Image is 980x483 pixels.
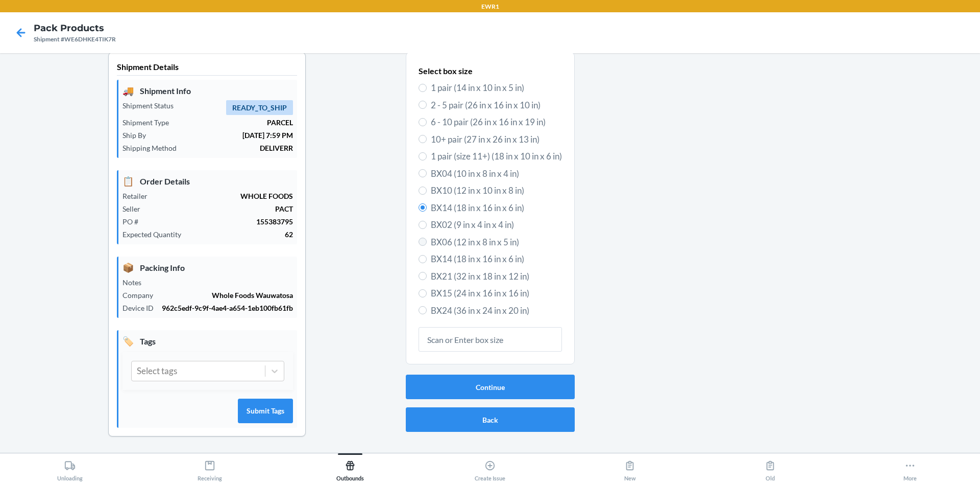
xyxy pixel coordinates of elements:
button: New [560,453,700,481]
span: 📋 [122,174,134,188]
p: PO # [122,216,146,227]
button: Submit Tags [238,399,293,423]
p: EWR1 [481,2,499,11]
p: DELIVERR [185,143,293,153]
button: Back [406,407,575,432]
input: 1 pair (14 in x 10 in x 5 in) [419,84,427,92]
p: Shipment Type [122,117,177,128]
p: Packing Info [122,261,293,274]
input: BX02 (9 in x 4 in x 4 in) [419,221,427,229]
span: BX04 (10 in x 8 in x 4 in) [431,167,562,180]
div: Outbounds [336,456,364,481]
p: Tags [122,334,293,348]
div: Shipment #WE6DHKE4TIK7R [34,35,116,44]
p: Notes [122,277,150,288]
input: BX14 (18 in x 16 in x 6 in) [419,255,427,263]
span: READY_TO_SHIP [226,100,293,115]
span: BX24 (36 in x 24 in x 20 in) [431,304,562,317]
p: Ship By [122,130,154,141]
p: Shipping Method [122,143,185,153]
p: Company [122,290,161,301]
p: Expected Quantity [122,229,189,240]
p: WHOLE FOODS [156,191,293,201]
input: BX04 (10 in x 8 in x 4 in) [419,169,427,177]
button: Receiving [140,453,280,481]
div: Select tags [137,364,177,378]
input: BX15 (24 in x 16 in x 16 in) [419,289,427,297]
p: Shipment Info [122,84,293,98]
span: BX21 (32 in x 18 in x 12 in) [431,270,562,283]
input: BX24 (36 in x 24 in x 20 in) [419,306,427,314]
p: PARCEL [177,117,293,128]
div: Create Issue [475,456,505,481]
input: 6 - 10 pair (26 in x 16 in x 19 in) [419,118,427,126]
div: Receiving [198,456,222,481]
div: New [624,456,636,481]
p: Shipment Status [122,100,182,111]
p: Retailer [122,191,156,201]
input: BX21 (32 in x 18 in x 12 in) [419,272,427,280]
span: 🏷️ [122,334,134,348]
span: 🚚 [122,84,134,98]
span: 1 pair (size 11+) (18 in x 10 in x 6 in) [431,150,562,163]
span: BX15 (24 in x 16 in x 16 in) [431,287,562,300]
input: BX06 (12 in x 8 in x 5 in) [419,238,427,246]
h4: Pack Products [34,21,116,35]
p: 155383795 [146,216,293,227]
button: Continue [406,375,575,399]
button: Create Issue [420,453,560,481]
p: Whole Foods Wauwatosa [161,290,293,301]
div: More [903,456,917,481]
span: BX02 (9 in x 4 in x 4 in) [431,218,562,232]
div: Old [765,456,776,481]
div: Unloading [57,456,83,481]
input: BX10 (12 in x 10 in x 8 in) [419,187,427,195]
p: PACT [149,203,293,214]
input: BX14 (18 in x 16 in x 6 in) [419,203,427,212]
p: Seller [122,203,149,214]
p: Order Details [122,174,293,188]
p: Select box size [419,65,562,77]
button: Outbounds [280,453,420,481]
input: 1 pair (size 11+) (18 in x 10 in x 6 in) [419,152,427,160]
span: 1 pair (14 in x 10 in x 5 in) [431,81,562,95]
button: Old [700,453,840,481]
span: 2 - 5 pair (26 in x 16 in x 10 in) [431,99,562,112]
input: 10+ pair (27 in x 26 in x 13 in) [419,135,427,143]
span: BX14 (18 in x 16 in x 6 in) [431,201,562,215]
span: 10+ pair (27 in x 26 in x 13 in) [431,133,562,146]
span: BX14 (18 in x 16 in x 6 in) [431,252,562,266]
button: More [840,453,980,481]
p: [DATE] 7:59 PM [154,130,293,141]
p: Device ID [122,303,162,313]
span: BX10 (12 in x 10 in x 8 in) [431,184,562,197]
span: 📦 [122,261,134,274]
span: 6 - 10 pair (26 in x 16 in x 19 in) [431,116,562,129]
p: Shipment Details [117,61,297,76]
input: Scan or Enter box size [419,327,562,352]
input: 2 - 5 pair (26 in x 16 in x 10 in) [419,101,427,109]
span: BX06 (12 in x 8 in x 5 in) [431,236,562,249]
p: 962c5edf-9c9f-4ae4-a654-1eb100fb61fb [162,303,293,313]
p: 62 [189,229,293,240]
